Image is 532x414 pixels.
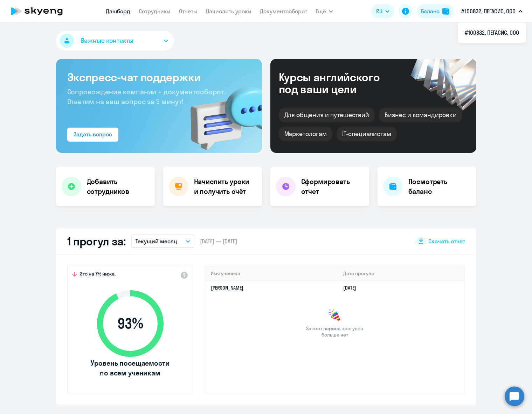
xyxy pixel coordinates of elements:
[316,4,333,18] button: Ещё
[337,127,397,141] div: IT-специалистам
[211,285,243,291] a: [PERSON_NAME]
[139,8,171,15] a: Сотрудники
[90,358,171,378] span: Уровень посещаемости по всем ученикам
[80,271,116,279] span: Это на 7% ниже,
[194,177,255,196] h4: Начислить уроки и получить счёт
[90,315,171,332] span: 93 %
[206,8,251,15] a: Начислить уроки
[279,108,375,122] div: Для общения и путешествий
[371,4,394,18] button: RU
[179,8,198,15] a: Отчеты
[56,31,174,50] button: Важные контакты
[87,177,149,196] h4: Добавить сотрудников
[67,70,251,84] h3: Экспресс-чат поддержки
[131,235,194,248] button: Текущий месяц
[301,177,364,196] h4: Сформировать отчет
[458,22,526,43] ul: Ещё
[279,71,399,95] div: Курсы английского под ваши цели
[74,130,112,138] div: Задать вопрос
[205,266,338,281] th: Имя ученика
[343,285,362,291] a: [DATE]
[136,237,177,245] p: Текущий месяц
[408,177,471,196] h4: Посмотреть баланс
[305,325,364,338] span: За этот период прогулов больше нет
[417,4,454,18] button: Балансbalance
[200,237,237,245] span: [DATE] — [DATE]
[180,74,262,153] img: bg-img
[328,308,342,323] img: congrats
[81,36,133,45] span: Важные контакты
[338,266,464,281] th: Дата прогула
[106,8,130,15] a: Дашборд
[442,8,449,15] img: balance
[428,237,465,245] span: Скачать отчет
[260,8,307,15] a: Документооборот
[421,7,440,15] div: Баланс
[279,127,332,141] div: Маркетологам
[461,7,516,15] p: #100832, ПЕГАСИС, ООО
[67,234,126,248] h2: 1 прогул за:
[67,87,226,106] span: Сопровождение компании + документооборот. Ответим на ваш вопрос за 5 минут!
[67,128,118,142] button: Задать вопрос
[458,3,526,20] button: #100832, ПЕГАСИС, ООО
[376,7,382,15] span: RU
[316,7,326,15] span: Ещё
[379,108,462,122] div: Бизнес и командировки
